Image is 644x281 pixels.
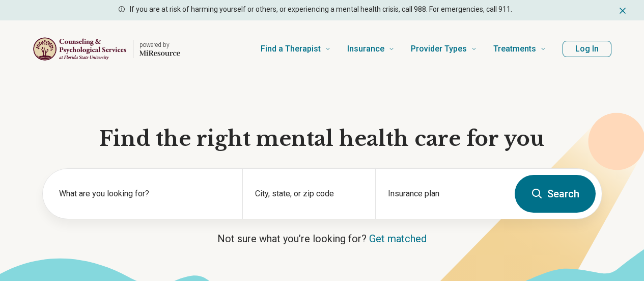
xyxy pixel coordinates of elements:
[411,29,477,69] a: Provider Types
[42,125,602,152] h1: Find the right mental health care for you
[261,42,321,56] span: Find a Therapist
[563,41,611,57] button: Log In
[261,29,331,69] a: Find a Therapist
[42,232,602,246] p: Not sure what you’re looking for?
[493,42,536,56] span: Treatments
[618,4,628,16] button: Dismiss
[347,29,395,69] a: Insurance
[347,42,384,56] span: Insurance
[411,42,467,56] span: Provider Types
[130,4,512,15] p: If you are at risk of harming yourself or others, or experiencing a mental health crisis, call 98...
[515,175,596,213] button: Search
[139,41,180,49] p: powered by
[493,29,546,69] a: Treatments
[33,33,180,65] a: Home page
[59,188,230,200] label: What are you looking for?
[369,233,427,245] a: Get matched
